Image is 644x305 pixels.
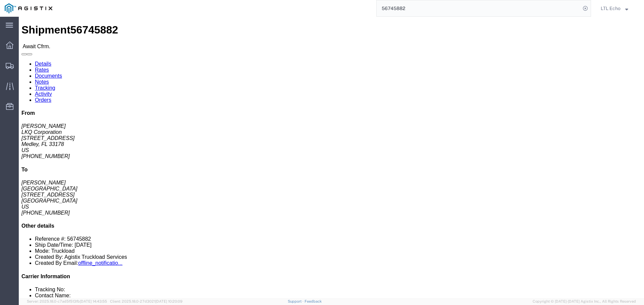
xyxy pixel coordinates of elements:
[5,3,52,13] img: logo
[288,299,305,303] a: Support
[155,299,182,303] span: [DATE] 10:20:09
[305,299,322,303] a: Feedback
[80,299,107,303] span: [DATE] 14:43:55
[600,4,635,12] button: LTL Echo
[601,5,621,12] span: LTL Echo
[377,0,581,16] input: Search for shipment number, reference number
[110,299,182,303] span: Client: 2025.18.0-27d3021
[19,17,644,298] iframe: FS Legacy Container
[27,299,107,303] span: Server: 2025.18.0-c7ad5f513fb
[533,299,636,304] span: Copyright © [DATE]-[DATE] Agistix Inc., All Rights Reserved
